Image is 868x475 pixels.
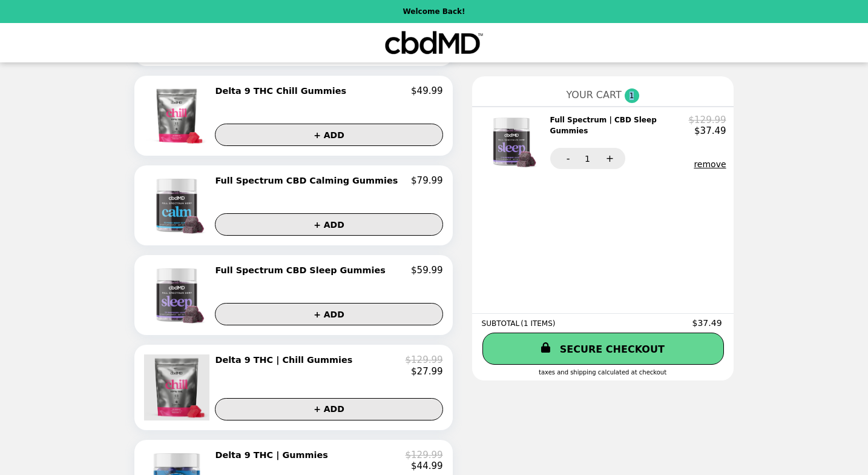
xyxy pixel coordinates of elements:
[144,354,212,420] img: Delta 9 THC | Chill Gummies
[384,30,484,55] img: Brand Logo
[550,115,689,137] h2: Full Spectrum | CBD Sleep Gummies
[146,175,210,236] img: Full Spectrum CBD Calming Gummies
[482,369,724,376] div: Taxes and Shipping calculated at checkout
[406,450,443,460] p: $129.99
[692,318,724,328] span: $37.49
[694,125,726,136] p: $37.49
[411,175,443,186] p: $79.99
[146,85,210,146] img: Delta 9 THC Chill Gummies
[592,148,625,169] button: +
[215,354,357,365] h2: Delta 9 THC | Chill Gummies
[566,89,621,101] span: YOUR CART
[585,154,590,164] span: 1
[215,85,351,96] h2: Delta 9 THC Chill Gummies
[406,354,443,365] p: $129.99
[550,148,584,169] button: -
[215,303,442,325] button: + ADD
[689,115,726,125] p: $129.99
[403,7,465,16] p: Welcome Back!
[215,450,332,460] h2: Delta 9 THC | Gummies
[215,175,403,186] h2: Full Spectrum CBD Calming Gummies
[146,265,210,325] img: Full Spectrum CBD Sleep Gummies
[482,333,724,365] a: SECURE CHECKOUT
[215,398,442,420] button: + ADD
[215,213,442,236] button: + ADD
[411,85,443,96] p: $49.99
[625,88,639,103] span: 1
[482,319,521,328] span: SUBTOTAL
[215,265,390,276] h2: Full Spectrum CBD Sleep Gummies
[694,159,726,169] button: remove
[521,319,555,328] span: ( 1 ITEMS )
[215,124,442,146] button: + ADD
[411,366,443,377] p: $27.99
[411,265,443,276] p: $59.99
[411,460,443,471] p: $44.99
[484,115,542,169] img: Full Spectrum | CBD Sleep Gummies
